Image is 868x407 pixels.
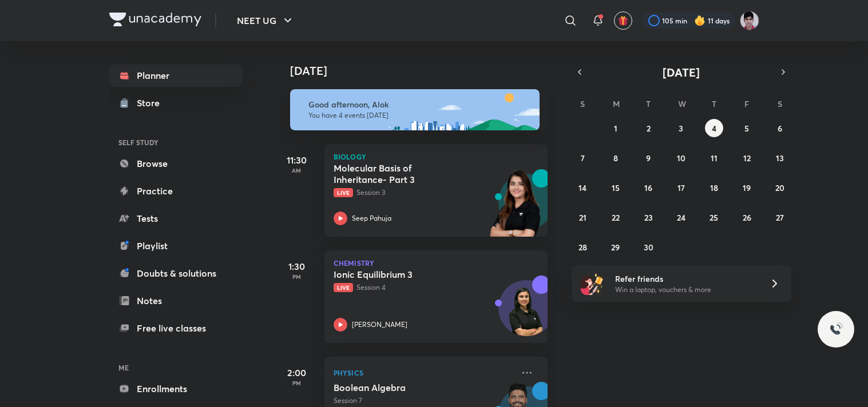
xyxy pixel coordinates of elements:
h6: Good afternoon, Alok [308,99,529,110]
button: September 27, 2025 [771,208,789,226]
button: September 4, 2025 [705,119,723,137]
abbr: September 30, 2025 [644,242,653,253]
abbr: September 9, 2025 [646,153,651,163]
span: Live [334,283,353,292]
button: September 13, 2025 [771,149,789,167]
p: PM [274,273,320,280]
button: September 8, 2025 [607,149,625,167]
button: September 25, 2025 [705,208,723,226]
abbr: September 14, 2025 [578,182,586,193]
abbr: September 23, 2025 [644,212,653,223]
h5: 11:30 [274,153,320,167]
p: Chemistry [334,260,538,266]
abbr: September 19, 2025 [743,182,751,193]
abbr: September 12, 2025 [743,153,751,163]
button: September 16, 2025 [639,178,657,197]
a: Store [109,91,242,114]
button: September 12, 2025 [738,149,756,167]
abbr: September 22, 2025 [612,212,620,223]
img: Avatar [499,286,554,341]
button: NEET UG [230,9,302,32]
abbr: September 13, 2025 [776,153,784,163]
abbr: September 21, 2025 [579,212,586,223]
img: afternoon [290,89,540,130]
button: September 1, 2025 [607,119,625,137]
span: [DATE] [663,65,700,80]
button: September 10, 2025 [672,149,690,167]
abbr: September 27, 2025 [776,212,784,223]
button: September 5, 2025 [738,119,756,137]
h5: Molecular Basis of Inheritance- Part 3 [334,162,476,185]
button: September 28, 2025 [573,238,592,256]
a: Notes [109,289,242,312]
abbr: September 8, 2025 [613,153,618,163]
h5: 1:30 [274,260,320,273]
button: September 2, 2025 [639,119,657,137]
p: AM [274,167,320,174]
p: Session 7 [334,396,513,406]
button: September 9, 2025 [639,149,657,167]
abbr: September 6, 2025 [778,123,782,134]
a: Browse [109,152,242,175]
abbr: September 10, 2025 [677,153,685,163]
abbr: Thursday [712,98,716,109]
abbr: September 7, 2025 [581,153,585,163]
span: Live [334,188,353,197]
button: September 18, 2025 [705,178,723,197]
a: Company Logo [109,13,201,29]
p: You have 4 events [DATE] [308,111,529,120]
h5: 2:00 [274,366,320,380]
button: September 14, 2025 [573,178,592,197]
button: September 6, 2025 [771,119,789,137]
button: September 17, 2025 [672,178,690,197]
p: Win a laptop, vouchers & more [615,285,756,295]
abbr: Monday [613,98,620,109]
abbr: September 5, 2025 [744,123,749,134]
abbr: September 4, 2025 [712,123,716,134]
button: September 26, 2025 [738,208,756,226]
abbr: Saturday [778,98,782,109]
abbr: September 29, 2025 [611,242,620,253]
a: Practice [109,179,242,202]
h6: ME [109,358,242,377]
p: Seep Pahuja [352,213,391,224]
abbr: September 25, 2025 [710,212,718,223]
p: Physics [334,366,513,380]
h6: Refer friends [615,273,756,285]
p: [PERSON_NAME] [352,320,407,330]
h5: Ionic Equilibrium 3 [334,269,476,280]
abbr: September 17, 2025 [677,182,685,193]
button: September 19, 2025 [738,178,756,197]
img: unacademy [485,169,548,248]
button: September 29, 2025 [607,238,625,256]
button: September 23, 2025 [639,208,657,226]
abbr: September 24, 2025 [677,212,685,223]
abbr: September 16, 2025 [644,182,652,193]
abbr: September 20, 2025 [775,182,784,193]
h5: Boolean Algebra [334,382,476,393]
abbr: Tuesday [646,98,651,109]
a: Tests [109,207,242,230]
abbr: September 28, 2025 [578,242,587,253]
h4: [DATE] [290,64,559,78]
img: referral [581,272,604,295]
p: PM [274,380,320,386]
abbr: September 2, 2025 [647,123,651,134]
abbr: September 18, 2025 [710,182,718,193]
button: September 3, 2025 [672,119,690,137]
button: September 24, 2025 [672,208,690,226]
button: September 7, 2025 [573,149,592,167]
button: September 22, 2025 [607,208,625,226]
p: Session 4 [334,282,513,293]
abbr: Friday [744,98,749,109]
button: avatar [614,11,632,30]
abbr: September 26, 2025 [743,212,751,223]
img: Company Logo [109,13,201,26]
abbr: September 1, 2025 [614,123,617,134]
a: Enrollments [109,377,242,400]
img: Alok Mishra [740,11,759,30]
h6: SELF STUDY [109,133,242,152]
div: Store [137,96,167,110]
a: Playlist [109,234,242,257]
button: September 15, 2025 [607,178,625,197]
